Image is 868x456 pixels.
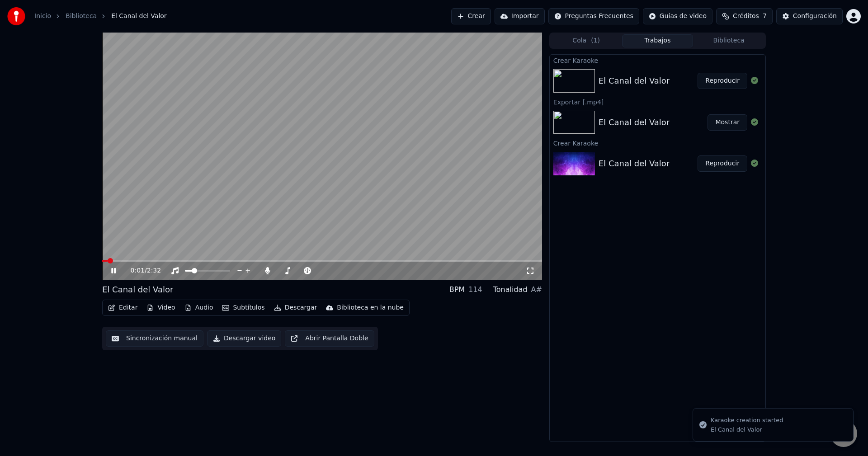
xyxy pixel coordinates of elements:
div: Tonalidad [493,284,528,295]
button: Audio [181,301,217,314]
span: 7 [763,12,767,21]
button: Video [143,301,179,314]
button: Descargar video [207,330,281,347]
button: Subtítulos [218,301,268,314]
button: Crear [451,8,491,24]
span: 2:32 [147,266,161,275]
button: Guías de video [643,8,712,24]
span: Créditos [733,12,759,21]
span: 0:01 [131,266,145,275]
a: Inicio [34,12,51,21]
button: Mostrar [708,114,747,131]
button: Importar [495,8,545,24]
div: Biblioteca en la nube [337,303,404,312]
nav: breadcrumb [34,12,167,21]
button: Biblioteca [693,34,764,47]
div: Crear Karaoke [550,137,765,148]
button: Configuración [776,8,843,24]
button: Preguntas Frecuentes [548,8,639,24]
div: El Canal del Valor [599,75,670,87]
div: El Canal del Valor [599,157,670,170]
div: A# [531,284,542,295]
button: Descargar [270,301,321,314]
div: Configuración [793,12,837,21]
span: ( 1 ) [591,36,600,45]
span: El Canal del Valor [111,12,166,21]
button: Cola [551,34,622,47]
div: El Canal del Valor [102,283,173,296]
div: El Canal del Valor [599,116,670,129]
a: Biblioteca [66,12,97,21]
div: BPM [449,284,465,295]
div: Crear Karaoke [550,55,765,66]
div: Exportar [.mp4] [550,96,765,107]
button: Créditos7 [716,8,773,24]
div: El Canal del Valor [711,426,783,434]
div: Karaoke creation started [711,416,783,425]
div: / [131,266,152,275]
button: Sincronización manual [106,330,203,347]
div: 114 [468,284,482,295]
button: Trabajos [622,34,693,47]
button: Reproducir [698,155,747,172]
button: Editar [104,301,141,314]
img: youka [7,7,25,25]
button: Reproducir [698,73,747,89]
button: Abrir Pantalla Doble [285,330,374,347]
